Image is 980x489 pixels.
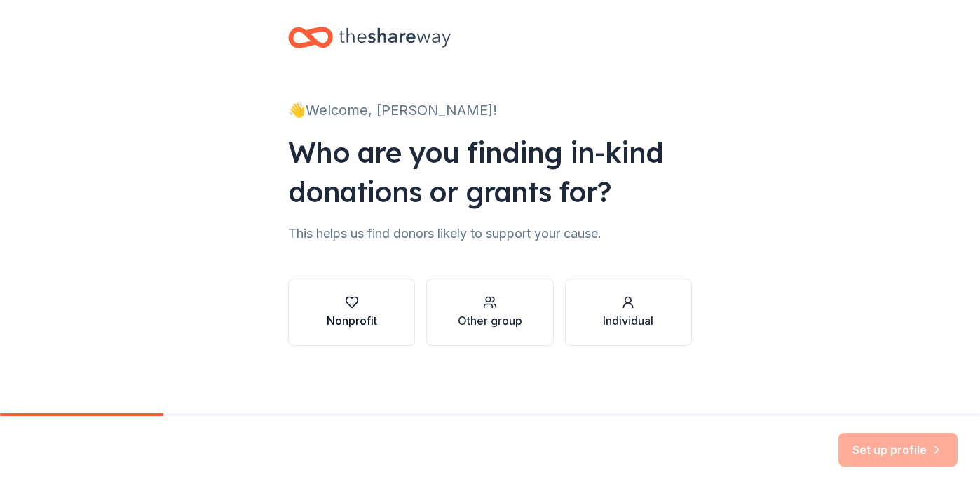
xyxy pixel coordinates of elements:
[458,312,522,329] div: Other group
[288,99,692,121] div: 👋 Welcome, [PERSON_NAME]!
[288,279,415,346] button: Nonprofit
[288,222,692,245] div: This helps us find donors likely to support your cause.
[603,312,653,329] div: Individual
[565,279,692,346] button: Individual
[288,133,692,211] div: Who are you finding in-kind donations or grants for?
[426,279,553,346] button: Other group
[327,312,377,329] div: Nonprofit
